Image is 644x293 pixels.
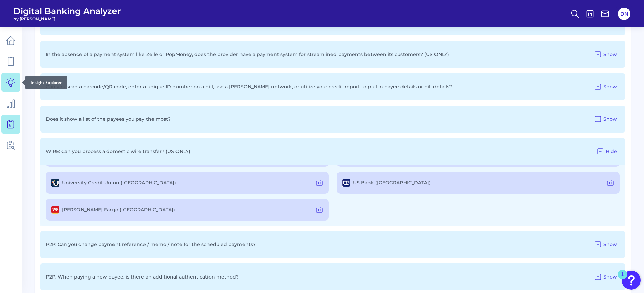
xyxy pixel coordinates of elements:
[603,274,617,280] span: Show
[46,148,190,154] p: WIRE: Can you process a domestic wire transfer? (US ONLY)
[46,274,239,280] p: P2P: When paying a new payee, is there an additional authentication method?
[46,116,171,122] p: Does it show a list of the payees you pay the most?
[46,84,452,90] p: Can you scan a barcode/QR code, enter a unique ID number on a bill, use a [PERSON_NAME] network, ...
[622,271,641,290] button: Open Resource Center, 1 new notification
[606,148,617,154] span: Hide
[13,6,121,16] span: Digital Banking Analyzer
[603,51,617,57] span: Show
[603,84,617,90] span: Show
[591,49,620,60] button: Show
[603,241,617,247] span: Show
[621,274,624,283] div: 1
[591,271,620,282] button: Show
[618,8,630,20] button: DN
[62,180,176,186] label: University Credit Union ([GEOGRAPHIC_DATA])
[591,114,620,124] button: Show
[593,146,620,157] button: Hide
[13,16,121,21] span: by [PERSON_NAME]
[46,51,449,57] p: In the absence of a payment system like Zelle or PopMoney, does the provider have a payment syste...
[62,207,175,213] label: [PERSON_NAME] Fargo ([GEOGRAPHIC_DATA])
[603,116,617,122] span: Show
[591,81,620,92] button: Show
[46,241,256,247] p: P2P: Can you change payment reference / memo / note for the scheduled payments?
[25,76,67,89] div: Insight Explorer
[353,180,431,186] label: US Bank ([GEOGRAPHIC_DATA])
[591,239,620,250] button: Show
